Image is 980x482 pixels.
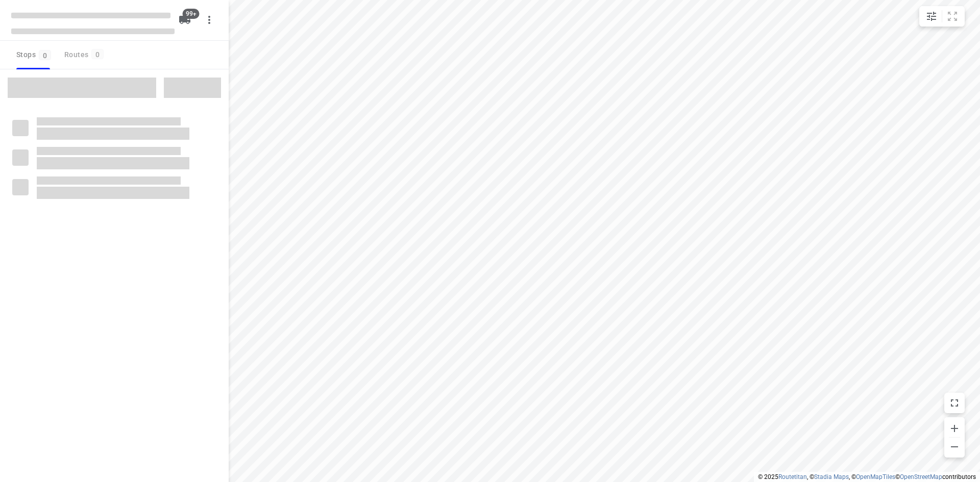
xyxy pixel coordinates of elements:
a: Routetitan [778,473,807,480]
button: Map settings [921,6,942,27]
a: OpenMapTiles [856,473,895,480]
a: OpenStreetMap [900,473,942,480]
a: Stadia Maps [814,473,849,480]
div: small contained button group [919,6,965,27]
li: © 2025 , © , © © contributors [758,473,976,480]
